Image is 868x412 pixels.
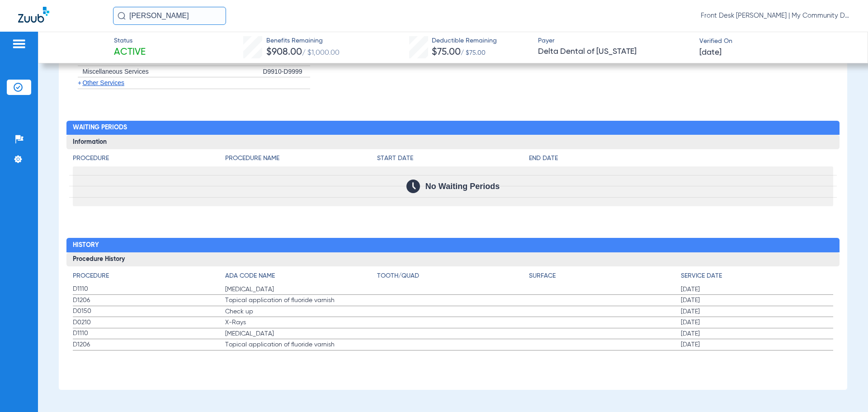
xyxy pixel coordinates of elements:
h4: Procedure Name [225,154,377,163]
span: D1110 [73,329,225,338]
app-breakdown-title: Tooth/Quad [377,271,529,284]
span: + [78,79,81,86]
span: Verified On [699,37,853,46]
app-breakdown-title: Start Date [377,154,529,166]
span: Deductible Remaining [432,36,497,46]
h4: End Date [529,154,833,163]
app-breakdown-title: Service Date [681,271,833,284]
span: [DATE] [681,285,833,294]
span: [DATE] [681,307,833,316]
span: [MEDICAL_DATA] [225,329,377,338]
h2: Waiting Periods [66,121,839,135]
span: Adjunctive Services [82,56,137,63]
span: X-Rays [225,318,377,327]
span: Miscellaneous Services [82,68,148,75]
app-breakdown-title: Procedure Name [225,154,377,166]
h2: History [66,238,839,252]
span: [DATE] [681,296,833,305]
span: [MEDICAL_DATA] [225,285,377,294]
app-breakdown-title: Procedure [73,154,225,166]
img: Search Icon [118,12,126,20]
span: Payer [538,36,692,46]
span: Front Desk [PERSON_NAME] | My Community Dental Centers [701,11,850,20]
h4: Start Date [377,154,529,163]
h4: ADA Code Name [225,271,377,281]
input: Search for patients [113,7,226,25]
span: [DATE] [681,318,833,327]
h4: Procedure [73,154,225,163]
app-breakdown-title: End Date [529,154,833,166]
span: D1206 [73,340,225,350]
img: Zuub Logo [18,7,49,23]
span: [DATE] [681,340,833,349]
span: D0150 [73,307,225,316]
span: [DATE] [681,329,833,338]
iframe: Chat Widget [823,369,868,412]
app-breakdown-title: ADA Code Name [225,271,377,284]
span: [DATE] [699,47,722,58]
span: Topical application of fluoride varnish [225,340,377,349]
img: Calendar [406,180,420,193]
h4: Procedure [73,271,225,281]
span: / $1,000.00 [302,49,340,57]
app-breakdown-title: Procedure [73,271,225,284]
h3: Procedure History [66,252,839,267]
span: D1206 [73,296,225,305]
h4: Tooth/Quad [377,271,529,281]
span: Check up [225,307,377,316]
h3: Information [66,135,839,149]
span: Delta Dental of [US_STATE] [538,46,692,57]
span: D1110 [73,284,225,294]
span: Benefits Remaining [266,36,340,46]
h4: Surface [529,271,681,281]
span: Active [114,46,146,59]
span: Topical application of fluoride varnish [225,296,377,305]
img: hamburger-icon [12,38,26,49]
span: / $75.00 [461,50,486,56]
h4: Service Date [681,271,833,281]
span: Other Services [82,79,124,86]
app-breakdown-title: Surface [529,271,681,284]
span: D0210 [73,318,225,327]
span: Status [114,36,146,46]
span: $75.00 [432,47,461,57]
span: No Waiting Periods [425,182,500,191]
span: $908.00 [266,47,302,57]
div: D9910-D9999 [263,66,310,78]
